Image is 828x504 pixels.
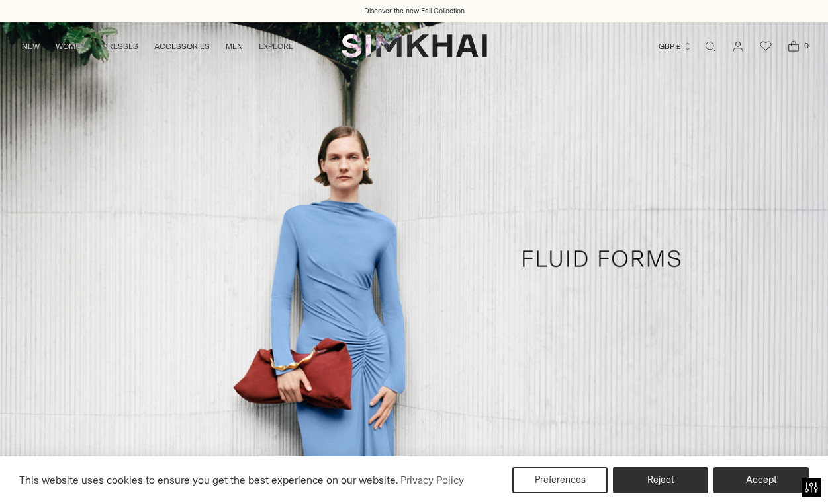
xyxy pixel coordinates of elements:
[725,33,751,59] a: Go to the account page
[22,32,40,61] a: NEW
[56,32,86,61] a: WOMEN
[713,467,809,493] button: Accept
[226,32,243,61] a: MEN
[19,474,398,486] span: This website uses cookies to ensure you get the best experience on our website.
[659,32,692,61] button: GBP £
[342,33,487,59] a: SIMKHAI
[613,467,708,493] button: Reject
[753,33,779,59] a: Wishlist
[398,470,466,490] a: Privacy Policy (opens in a new tab)
[259,32,293,61] a: EXPLORE
[512,467,608,493] button: Preferences
[780,33,807,59] a: Open cart modal
[102,32,138,61] a: DRESSES
[800,40,812,52] span: 0
[697,33,723,59] a: Open search modal
[364,6,465,17] a: Discover the new Fall Collection
[154,32,210,61] a: ACCESSORIES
